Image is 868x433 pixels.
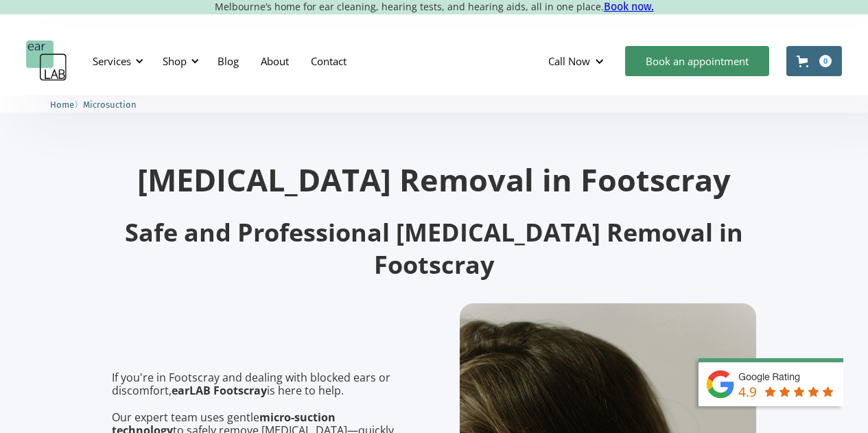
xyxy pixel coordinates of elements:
a: Contact [300,41,357,81]
strong: earLAB Footscray [172,383,267,398]
a: Blog [207,41,250,81]
li: 〉 [50,97,83,112]
div: 0 [819,55,832,67]
div: Shop [154,40,203,82]
span: Home [50,100,74,110]
h2: Safe and Professional [MEDICAL_DATA] Removal in Footscray [112,217,757,281]
a: Open cart [786,46,842,76]
a: Home [50,97,74,110]
div: Services [84,40,148,82]
a: Book an appointment [625,46,769,76]
div: Services [93,54,131,68]
div: Call Now [548,54,590,68]
a: Microsuction [83,97,137,110]
span: Microsuction [83,100,137,110]
h1: [MEDICAL_DATA] Removal in Footscray [112,164,757,195]
a: home [26,40,67,82]
div: Call Now [537,40,618,82]
div: Shop [163,54,187,68]
a: About [250,41,300,81]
